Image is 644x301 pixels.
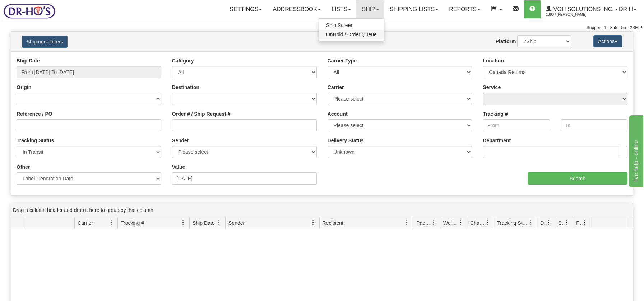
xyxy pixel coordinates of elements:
[326,32,377,37] span: OnHold / Order Queue
[541,0,642,18] a: VGH Solutions Inc. - Dr H 1890 / [PERSON_NAME]
[22,36,68,48] button: Shipment Filters
[2,2,57,20] img: logo1890.jpg
[579,217,591,229] a: Pickup Status filter column settings
[228,219,245,227] span: Sender
[455,217,467,229] a: Weight filter column settings
[17,57,40,64] label: Ship Date
[328,137,364,144] label: Delivery Status
[483,84,501,91] label: Service
[627,114,643,187] iframe: chat widget
[483,110,508,117] label: Tracking #
[444,0,486,18] a: Reports
[319,30,384,39] a: OnHold / Order Queue
[328,84,344,91] label: Carrier
[558,219,564,227] span: Shipment Issues
[172,163,185,171] label: Value
[11,203,633,217] div: grid grouping header
[267,0,326,18] a: Addressbook
[428,217,440,229] a: Packages filter column settings
[78,219,93,227] span: Carrier
[307,217,319,229] a: Sender filter column settings
[105,217,117,229] a: Carrier filter column settings
[443,219,458,227] span: Weight
[552,6,633,12] span: VGH Solutions Inc. - Dr H
[540,219,546,227] span: Delivery Status
[5,4,66,13] div: live help - online
[576,219,582,227] span: Pickup Status
[224,0,267,18] a: Settings
[401,217,413,229] a: Recipient filter column settings
[356,0,384,18] a: Ship
[213,217,225,229] a: Ship Date filter column settings
[2,25,642,31] div: Support: 1 - 855 - 55 - 2SHIP
[593,35,622,47] button: Actions
[326,22,353,28] span: Ship Screen
[546,11,600,18] span: 1890 / [PERSON_NAME]
[543,217,555,229] a: Delivery Status filter column settings
[483,119,550,131] input: From
[561,217,573,229] a: Shipment Issues filter column settings
[384,0,444,18] a: Shipping lists
[172,110,231,117] label: Order # / Ship Request #
[483,137,511,144] label: Department
[482,217,494,229] a: Charge filter column settings
[528,172,627,185] input: Search
[483,57,504,64] label: Location
[470,219,485,227] span: Charge
[496,38,516,45] label: Platform
[497,219,528,227] span: Tracking Status
[17,110,52,117] label: Reference / PO
[172,137,189,144] label: Sender
[561,119,627,131] input: To
[17,163,30,171] label: Other
[326,0,356,18] a: Lists
[17,84,31,91] label: Origin
[319,20,384,30] a: Ship Screen
[172,57,194,64] label: Category
[323,219,343,227] span: Recipient
[328,57,357,64] label: Carrier Type
[416,219,431,227] span: Packages
[177,217,189,229] a: Tracking # filter column settings
[328,110,348,117] label: Account
[121,219,144,227] span: Tracking #
[525,217,537,229] a: Tracking Status filter column settings
[17,137,54,144] label: Tracking Status
[172,84,199,91] label: Destination
[193,219,214,227] span: Ship Date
